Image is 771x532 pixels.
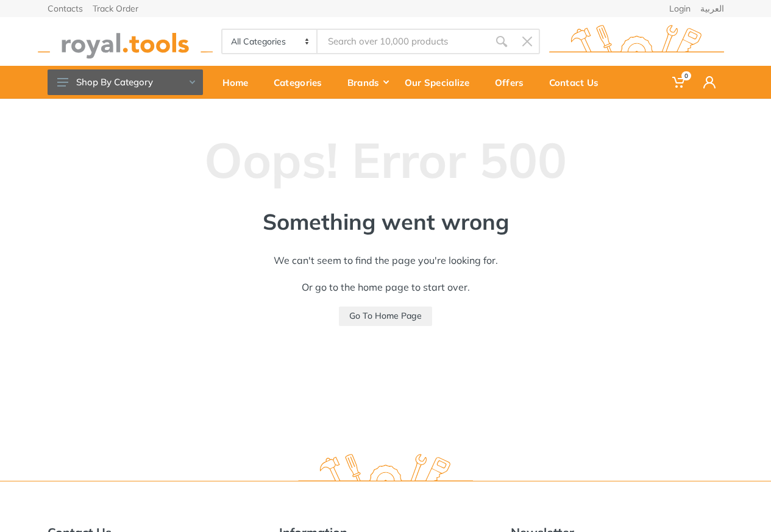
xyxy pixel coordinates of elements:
[541,69,616,95] div: Contact Us
[318,29,488,54] input: Site search
[214,66,265,99] a: Home
[339,307,432,326] a: Go To Home Page
[298,454,473,488] img: royal.tools Logo
[48,99,724,208] div: Oops! Error 500
[48,69,203,95] button: Shop By Category
[664,66,695,99] a: 0
[240,280,532,294] p: Or go to the home page to start over.
[396,66,486,99] a: Our Specialize
[214,69,265,95] div: Home
[240,253,532,268] p: We can't seem to find the page you're looking for.
[265,66,339,99] a: Categories
[700,4,724,13] a: العربية
[339,69,396,95] div: Brands
[265,69,339,95] div: Categories
[93,4,138,13] a: Track Order
[669,4,691,13] a: Login
[396,69,486,95] div: Our Specialize
[486,69,541,95] div: Offers
[681,71,691,80] span: 0
[541,66,616,99] a: Contact Us
[222,30,318,53] select: Category
[240,208,532,235] h1: Something went wrong
[486,66,541,99] a: Offers
[549,25,724,59] img: royal.tools Logo
[38,25,213,59] img: royal.tools Logo
[48,4,83,13] a: Contacts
